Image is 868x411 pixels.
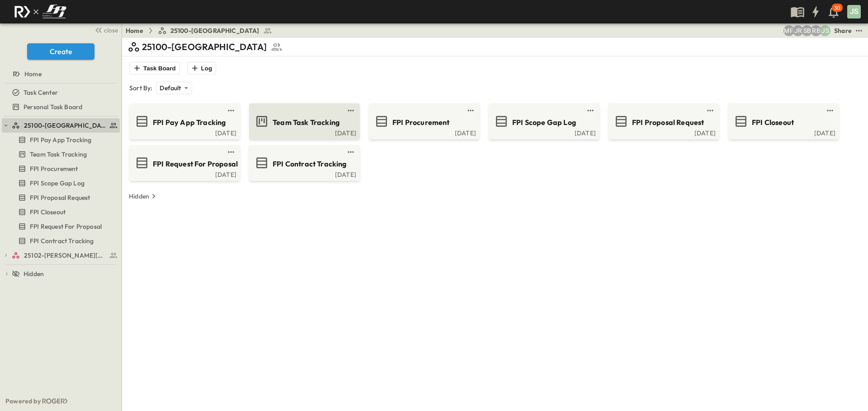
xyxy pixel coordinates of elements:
[610,129,716,136] a: [DATE]
[251,129,356,136] a: [DATE]
[2,191,118,204] a: FPI Proposal Request
[783,25,794,36] div: Monica Pruteanu (mpruteanu@fpibuilders.com)
[251,156,356,170] a: FPI Contract Tracking
[846,4,862,19] button: JS
[142,41,267,53] p: 25100-[GEOGRAPHIC_DATA]
[2,118,120,133] div: 25100-Vanguard Prep Schooltest
[2,68,118,80] a: Home
[512,117,576,128] span: FPI Scope Gap Log
[30,135,91,144] span: FPI Pay App Tracking
[30,164,78,173] span: FPI Procurement
[187,62,216,74] button: Log
[2,133,120,147] div: FPI Pay App Trackingtest
[24,269,44,278] span: Hidden
[226,105,236,116] button: test
[30,179,85,188] span: FPI Scope Gap Log
[131,170,236,177] a: [DATE]
[30,193,90,202] span: FPI Proposal Request
[2,100,120,114] div: Personal Task Boardtest
[2,148,118,161] a: Team Task Tracking
[24,121,107,130] span: 25100-Vanguard Prep School
[126,26,278,35] nav: breadcrumbs
[793,25,803,36] div: Jayden Ramirez (jramirez@fpibuilders.com)
[345,147,356,157] button: test
[2,162,120,176] div: FPI Procurementtest
[24,102,82,111] span: Personal Task Board
[131,129,236,136] a: [DATE]
[91,23,120,36] button: close
[158,26,272,35] a: 25100-[GEOGRAPHIC_DATA]
[129,83,152,92] p: Sort By:
[160,83,181,92] p: Default
[12,119,118,132] a: 25100-Vanguard Prep School
[125,190,162,203] button: Hidden
[126,26,143,35] a: Home
[491,129,596,136] a: [DATE]
[730,129,835,136] a: [DATE]
[730,114,835,129] a: FPI Closeout
[131,156,236,170] a: FPI Request For Proposal
[834,26,852,35] div: Share
[2,234,120,248] div: FPI Contract Trackingtest
[24,88,58,97] span: Task Center
[2,134,118,146] a: FPI Pay App Tracking
[2,206,118,218] a: FPI Closeout
[752,117,794,128] span: FPI Closeout
[371,114,476,129] a: FPI Procurement
[156,82,192,94] div: Default
[392,117,450,128] span: FPI Procurement
[2,235,118,247] a: FPI Contract Tracking
[2,248,120,263] div: 25102-Christ The Redeemer Anglican Churchtest
[834,5,840,12] p: 30
[345,105,356,116] button: test
[251,170,356,177] a: [DATE]
[273,117,340,128] span: Team Task Tracking
[170,26,259,35] span: 25100-[GEOGRAPHIC_DATA]
[705,105,716,116] button: test
[251,114,356,129] a: Team Task Tracking
[30,150,87,159] span: Team Task Tracking
[2,219,120,234] div: FPI Request For Proposaltest
[24,69,42,79] span: Home
[12,249,118,262] a: 25102-Christ The Redeemer Anglican Church
[825,105,835,116] button: test
[153,117,226,128] span: FPI Pay App Tracking
[27,43,94,60] button: Create
[491,114,596,129] a: FPI Scope Gap Log
[129,192,149,201] p: Hidden
[129,62,180,74] button: Task Board
[2,147,120,162] div: Team Task Trackingtest
[820,25,830,36] div: Jesse Sullivan (jsullivan@fpibuilders.com)
[2,162,118,175] a: FPI Procurement
[2,190,120,205] div: FPI Proposal Requesttest
[811,25,821,36] div: Regina Barnett (rbarnett@fpibuilders.com)
[465,105,476,116] button: test
[2,176,120,190] div: FPI Scope Gap Logtest
[2,177,118,189] a: FPI Scope Gap Log
[273,159,347,169] span: FPI Contract Tracking
[847,5,861,18] div: JS
[371,129,476,136] a: [DATE]
[2,86,118,99] a: Task Center
[131,114,236,129] a: FPI Pay App Tracking
[30,222,102,231] span: FPI Request For Proposal
[2,220,118,233] a: FPI Request For Proposal
[2,101,118,113] a: Personal Task Board
[802,25,812,36] div: Sterling Barnett (sterling@fpibuilders.com)
[24,251,107,260] span: 25102-Christ The Redeemer Anglican Church
[226,147,236,157] button: test
[632,117,704,128] span: FPI Proposal Request
[585,105,596,116] button: test
[854,25,864,36] button: test
[610,114,716,129] a: FPI Proposal Request
[2,205,120,219] div: FPI Closeouttest
[30,236,94,245] span: FPI Contract Tracking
